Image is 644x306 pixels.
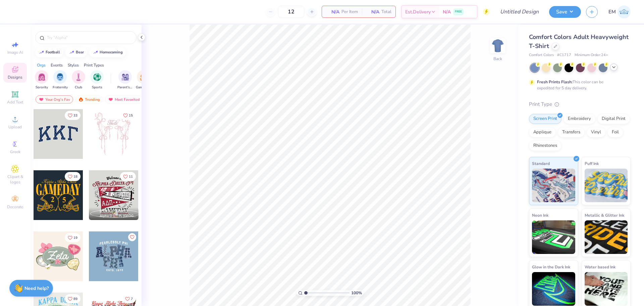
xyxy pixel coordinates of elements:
[532,212,548,219] span: Neon Ink
[7,204,23,210] span: Decorate
[529,100,631,108] div: Print Type
[65,172,80,181] button: Like
[587,127,605,137] div: Vinyl
[76,50,84,54] div: bear
[53,85,68,90] span: Fraternity
[326,8,339,15] span: N/A
[100,50,123,54] div: homecoming
[100,214,136,219] span: Alpha Delta Pi, [GEOGRAPHIC_DATA][US_STATE] at [GEOGRAPHIC_DATA]
[532,272,575,306] img: Glow in the Dark Ink
[105,95,143,103] div: Most Favorited
[532,263,570,270] span: Glow in the Dark Ink
[53,70,68,90] button: filter button
[136,85,151,90] span: Game Day
[37,62,46,68] div: Orgs
[78,97,84,102] img: trending.gif
[529,52,554,58] span: Comfort Colors
[532,169,575,202] img: Standard
[117,85,133,90] span: Parent's Weekend
[122,294,136,303] button: Like
[129,175,133,178] span: 11
[557,52,571,58] span: # C1717
[120,111,136,120] button: Like
[585,169,628,202] img: Puff Ink
[68,62,79,68] div: Styles
[549,6,581,18] button: Save
[24,285,49,292] strong: Need help?
[8,124,22,130] span: Upload
[93,50,98,54] img: trend_line.gif
[53,70,68,90] div: filter for Fraternity
[35,70,48,90] div: filter for Sorority
[129,114,133,117] span: 15
[117,70,133,90] div: filter for Parent's Weekend
[140,73,148,81] img: Game Day Image
[7,99,23,105] span: Add Text
[36,95,73,103] div: Your Org's Fav
[607,127,623,137] div: Foil
[491,39,504,52] img: Back
[51,62,63,68] div: Events
[585,212,624,219] span: Metallic & Glitter Ink
[443,8,451,15] span: N/A
[585,220,628,254] img: Metallic & Glitter Ink
[532,160,550,167] span: Standard
[381,8,391,15] span: Total
[65,111,80,120] button: Like
[537,79,573,85] strong: Fresh Prints Flash:
[585,263,615,270] span: Water based Ink
[35,47,63,57] button: football
[585,272,628,306] img: Water based Ink
[575,52,608,58] span: Minimum Order: 24 +
[93,73,101,81] img: Sports Image
[3,174,27,185] span: Clipart & logos
[84,62,104,68] div: Print Types
[341,8,358,15] span: Per Item
[65,47,87,57] button: bear
[608,8,616,16] span: EM
[65,294,80,303] button: Like
[351,290,362,296] span: 100 %
[72,70,85,90] button: filter button
[278,6,304,18] input: – –
[608,5,631,18] a: EM
[75,73,82,81] img: Club Image
[405,8,431,15] span: Est. Delivery
[73,236,77,239] span: 19
[136,70,151,90] button: filter button
[585,160,599,167] span: Puff Ink
[8,75,22,80] span: Designs
[108,97,113,102] img: most_fav.gif
[10,149,20,155] span: Greek
[495,5,544,18] input: Untitled Design
[46,34,132,41] input: Try "Alpha"
[75,95,103,103] div: Trending
[90,70,104,90] button: filter button
[92,85,102,90] span: Sports
[7,50,23,55] span: Image AI
[563,114,595,124] div: Embroidery
[136,70,151,90] div: filter for Game Day
[117,70,133,90] button: filter button
[90,70,104,90] div: filter for Sports
[73,297,77,301] span: 89
[128,233,136,241] button: Like
[558,127,585,137] div: Transfers
[46,50,60,54] div: football
[131,297,133,301] span: 7
[493,56,502,62] div: Back
[39,97,44,102] img: most_fav.gif
[121,73,129,81] img: Parent's Weekend Image
[537,79,620,91] div: This color can be expedited for 5 day delivery.
[529,127,556,137] div: Applique
[618,5,631,18] img: Emily Mcclelland
[36,85,48,90] span: Sorority
[38,73,46,81] img: Sorority Image
[529,33,629,50] span: Comfort Colors Adult Heavyweight T-Shirt
[529,114,561,124] div: Screen Print
[35,70,48,90] button: filter button
[89,47,126,57] button: homecoming
[69,50,74,54] img: trend_line.gif
[120,172,136,181] button: Like
[56,73,64,81] img: Fraternity Image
